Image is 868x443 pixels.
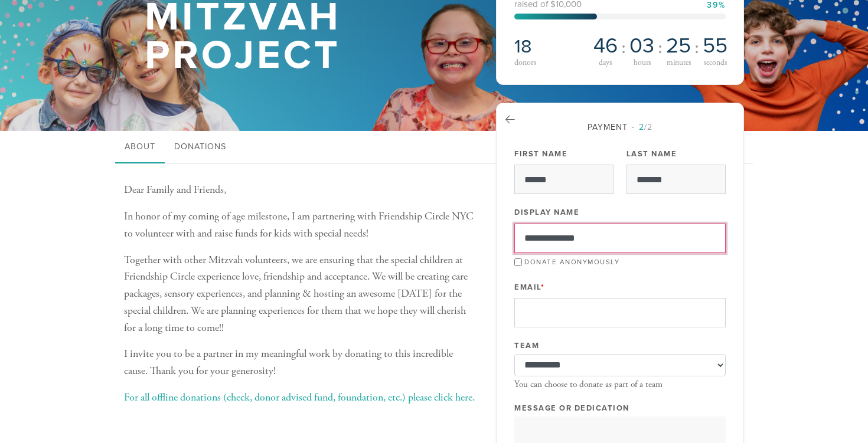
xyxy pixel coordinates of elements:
span: seconds [704,59,727,67]
span: : [621,38,626,57]
span: 55 [703,35,727,57]
span: days [599,59,612,67]
p: I invite you to be a partner in my meaningful work by donating to this incredible cause. Thank yo... [124,346,478,380]
div: Payment [514,121,726,133]
label: Donate Anonymously [524,258,619,266]
a: For all offline donations (check, donor advised fund, foundation, etc.) please click here. [124,391,475,404]
span: /2 [632,122,652,132]
span: minutes [667,59,691,67]
a: Donations [165,131,236,164]
p: Dear Family and Friends, [124,182,478,199]
span: : [658,38,663,57]
a: About [115,131,165,164]
span: 2 [639,122,644,132]
span: This field is required. [541,283,545,292]
span: : [694,38,699,57]
label: Display Name [514,207,579,218]
p: In honor of my coming of age milestone, I am partnering with Friendship Circle NYC to volunteer w... [124,208,478,242]
label: First Name [514,149,567,159]
span: 03 [629,35,654,57]
span: 46 [593,35,618,57]
span: hours [634,59,651,67]
p: Together with other Mitzvah volunteers, we are ensuring that the special children at Friendship C... [124,252,478,337]
div: 39% [707,1,726,9]
label: Message or dedication [514,403,629,414]
span: 25 [666,35,691,57]
h2: 18 [514,35,587,58]
label: Last Name [626,149,677,159]
label: Team [514,340,539,351]
div: You can choose to donate as part of a team [514,379,726,390]
label: Email [514,282,544,293]
div: donors [514,58,587,67]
